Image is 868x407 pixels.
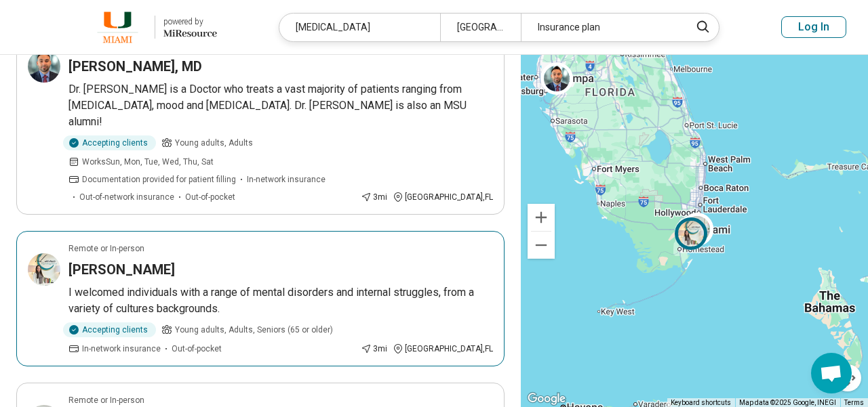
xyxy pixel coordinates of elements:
span: Documentation provided for patient filling [82,173,236,186]
div: 3 mi [361,343,387,355]
div: powered by [163,16,217,28]
span: Out-of-pocket [172,343,222,355]
div: [GEOGRAPHIC_DATA] , FL [393,191,493,203]
div: Accepting clients [63,135,156,150]
img: University of Miami [89,11,146,43]
p: I welcomed individuals with a range of mental disorders and internal struggles, from a variety of... [68,284,493,317]
a: Terms (opens in new tab) [844,399,864,406]
p: Remote or In-person [68,394,144,406]
span: In-network insurance [247,173,325,186]
span: In-network insurance [82,343,161,355]
a: University of Miamipowered by [22,11,217,43]
span: Young adults, Adults [175,137,253,149]
div: 3 mi [361,191,387,203]
span: Out-of-pocket [185,191,235,203]
div: [GEOGRAPHIC_DATA] , FL [393,343,493,355]
span: Out-of-network insurance [79,191,174,203]
button: Zoom out [528,232,555,259]
button: Zoom in [528,204,555,231]
div: Accepting clients [63,322,156,337]
div: Open chat [811,353,852,393]
span: Works Sun, Mon, Tue, Wed, Thu, Sat [82,156,214,168]
span: Young adults, Adults, Seniors (65 or older) [175,324,333,336]
h3: [PERSON_NAME] [68,260,175,279]
h3: [PERSON_NAME], MD [68,57,202,76]
p: Dr. [PERSON_NAME] is a Doctor who treats a vast majority of patients ranging from [MEDICAL_DATA],... [68,81,493,130]
div: Insurance plan [521,14,682,41]
span: Map data ©2025 Google, INEGI [739,399,836,406]
div: [GEOGRAPHIC_DATA] [440,14,521,41]
button: Log In [781,16,846,38]
p: Remote or In-person [68,242,144,255]
div: [MEDICAL_DATA] [279,14,440,41]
